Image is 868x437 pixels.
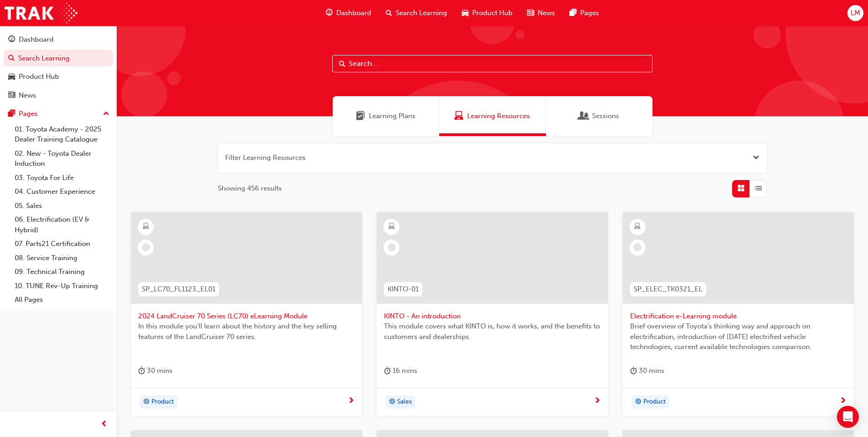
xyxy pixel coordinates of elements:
[348,397,355,405] span: next-icon
[738,183,744,194] span: Grid
[633,243,642,251] span: learningRecordVerb_NONE-icon
[19,109,38,119] div: Pages
[570,7,577,19] span: pages-icon
[467,111,530,121] span: Learning Resources
[11,237,113,251] a: 07. Parts21 Certification
[151,397,174,407] span: Product
[339,59,345,69] span: Search
[333,96,439,136] a: Learning PlansLearning Plans
[384,311,600,322] span: KINTO - An introduction
[454,111,464,121] span: Learning Resources
[388,284,419,295] span: KINTO-01
[11,147,113,171] a: 02. New - Toyota Dealer Induction
[8,36,15,44] span: guage-icon
[11,122,113,147] a: 01. Toyota Academy - 2025 Dealer Training Catalogue
[138,321,355,342] span: In this module you'll learn about the history and the key selling features of the LandCruiser 70 ...
[634,284,702,295] span: SP_ELEC_TK0321_EL
[520,4,562,22] a: news-iconNews
[579,111,588,121] span: Sessions
[8,55,15,63] span: search-icon
[11,185,113,199] a: 04. Customer Experience
[386,7,392,19] span: search-icon
[454,4,520,22] a: car-iconProduct Hub
[384,365,391,377] span: duration-icon
[635,396,642,408] span: target-icon
[634,221,641,233] span: learningResourceType_ELEARNING-icon
[4,105,113,122] button: Pages
[623,212,854,416] a: SP_ELEC_TK0321_ELElectrification e-Learning moduleBrief overview of Toyota’s thinking way and app...
[11,279,113,293] a: 10. TUNE Rev-Up Training
[4,29,113,105] button: DashboardSearch LearningProduct HubNews
[11,265,113,279] a: 09. Technical Training
[369,111,415,121] span: Learning Plans
[462,7,469,19] span: car-icon
[138,365,145,377] span: duration-icon
[439,96,546,136] a: Learning ResourcesLearning Resources
[19,90,36,101] div: News
[142,284,216,295] span: SP_LC70_FL1123_EL01
[8,73,15,81] span: car-icon
[11,293,113,307] a: All Pages
[397,397,412,407] span: Sales
[143,221,149,233] span: learningResourceType_ELEARNING-icon
[630,321,846,352] span: Brief overview of Toyota’s thinking way and approach on electrification, introduction of [DATE] e...
[389,396,395,408] span: target-icon
[356,111,365,121] span: Learning Plans
[131,212,362,416] a: SP_LC70_FL1123_EL012024 LandCruiser 70 Series (LC70) eLearning ModuleIn this module you'll learn ...
[396,8,447,18] span: Search Learning
[8,110,15,118] span: pages-icon
[318,4,378,22] a: guage-iconDashboard
[218,183,282,194] span: Showing 456 results
[143,396,150,408] span: target-icon
[851,8,860,18] span: LM
[753,153,760,163] button: Open the filter
[630,311,846,322] span: Electrification e-Learning module
[562,4,606,22] a: pages-iconPages
[103,108,109,120] span: up-icon
[138,311,355,322] span: 2024 LandCruiser 70 Series (LC70) eLearning Module
[592,111,619,121] span: Sessions
[384,365,417,377] div: 16 mins
[4,50,113,67] a: Search Learning
[643,397,666,407] span: Product
[378,4,454,22] a: search-iconSearch Learning
[847,5,863,21] button: LM
[472,8,512,18] span: Product Hub
[4,87,113,104] a: News
[837,406,859,428] div: Open Intercom Messenger
[384,321,600,342] span: This module covers what KINTO is, how it works, and the benefits to customers and dealerships.
[11,171,113,185] a: 03. Toyota For Life
[5,3,77,23] img: Trak
[377,212,608,416] a: KINTO-01KINTO - An introductionThis module covers what KINTO is, how it works, and the benefits t...
[101,419,108,430] span: prev-icon
[142,243,150,251] span: learningRecordVerb_NONE-icon
[388,243,396,251] span: learningRecordVerb_NONE-icon
[11,213,113,237] a: 06. Electrification (EV & Hybrid)
[4,68,113,85] a: Product Hub
[594,397,601,405] span: next-icon
[336,8,371,18] span: Dashboard
[546,96,652,136] a: SessionsSessions
[11,251,113,265] a: 08. Service Training
[326,7,333,19] span: guage-icon
[630,365,637,377] span: duration-icon
[11,199,113,213] a: 05. Sales
[138,365,173,377] div: 30 mins
[4,31,113,48] a: Dashboard
[527,7,534,19] span: news-icon
[840,397,846,405] span: next-icon
[19,34,54,45] div: Dashboard
[755,183,762,194] span: List
[332,55,652,72] input: Search...
[630,365,664,377] div: 30 mins
[19,71,59,82] div: Product Hub
[580,8,599,18] span: Pages
[388,221,395,233] span: learningResourceType_ELEARNING-icon
[538,8,555,18] span: News
[8,92,15,100] span: news-icon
